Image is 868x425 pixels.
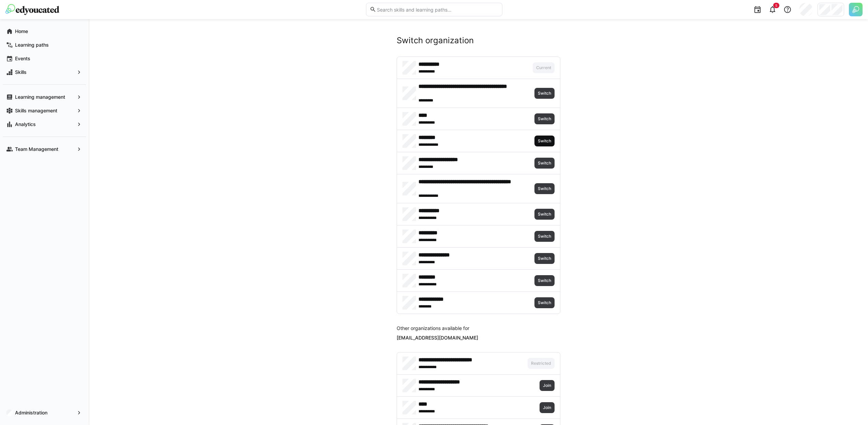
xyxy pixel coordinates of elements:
span: Switch [537,160,552,166]
span: 5 [775,3,777,7]
button: Join [540,380,555,391]
button: Current [533,62,555,73]
h2: Switch organization [397,35,560,46]
button: Switch [534,209,555,220]
span: Switch [537,300,552,305]
button: Switch [534,88,555,99]
span: Switch [537,138,552,144]
button: Switch [534,158,555,169]
button: Join [540,402,555,413]
button: Switch [534,297,555,308]
button: Switch [534,253,555,264]
span: Restricted [530,361,552,366]
button: Switch [534,231,555,242]
span: Current [535,65,552,70]
span: Switch [537,234,552,239]
p: [EMAIL_ADDRESS][DOMAIN_NAME] [397,334,560,341]
button: Restricted [528,358,555,369]
span: Switch [537,91,552,96]
button: Switch [534,136,555,146]
input: Search skills and learning paths… [376,6,498,13]
span: Switch [537,256,552,261]
span: Switch [537,186,552,191]
button: Switch [534,183,555,194]
span: Join [542,405,552,410]
span: Switch [537,211,552,217]
span: Join [542,383,552,388]
button: Switch [534,275,555,286]
span: Switch [537,278,552,283]
span: Switch [537,116,552,122]
p: Other organizations available for [397,325,560,332]
button: Switch [534,113,555,124]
